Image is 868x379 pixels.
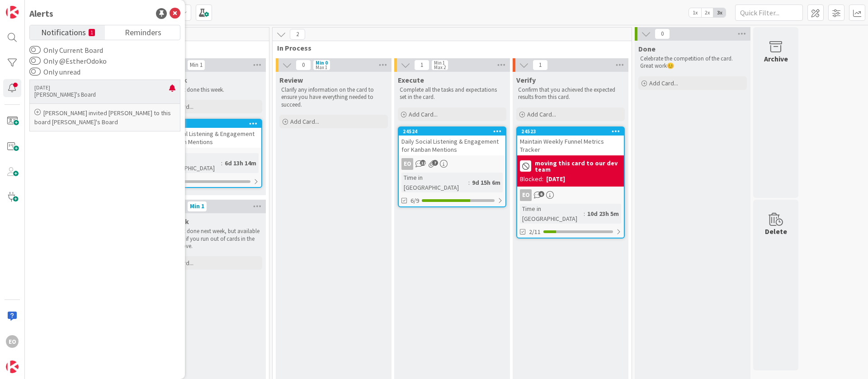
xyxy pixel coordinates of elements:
div: Delete [765,226,787,237]
span: 0 [296,60,311,70]
p: Complete all the tasks and expectations set in the card. [400,86,505,101]
p: Celebrate the competition of the card. Great work [640,55,745,70]
div: 24523 [521,128,624,135]
span: 6/9 [410,196,419,206]
div: Maintain Weekly Funnel Metrics Tracker [517,136,624,155]
p: [PERSON_NAME] invited [PERSON_NAME] to this board [PERSON_NAME]'s Board [34,108,175,126]
button: Only unread [29,67,41,76]
span: Add Card... [649,79,678,87]
div: Alerts [29,7,53,20]
div: Time in [GEOGRAPHIC_DATA] [520,204,584,224]
div: Min 1 [434,61,445,65]
span: 2 [290,29,305,40]
div: EO [401,158,413,170]
b: moving this card to our dev team [535,160,621,173]
div: Min 1 [190,63,203,67]
p: Clarify any information on the card to ensure you have everything needed to succeed. [281,86,386,108]
span: 12 [420,160,426,166]
div: EO [517,189,624,201]
div: 24523Maintain Weekly Funnel Metrics Tracker [517,127,624,155]
span: 1 [533,60,548,70]
div: Daily Social Listening & Engagement for Kanban Mentions [155,128,261,148]
div: 9d 15h 6m [470,178,503,187]
p: [PERSON_NAME]'s Board [34,91,169,99]
p: Cards to get done this week. [156,86,260,94]
span: Add Card... [527,110,556,118]
div: Max 2 [434,65,446,70]
img: avatar [6,360,19,373]
div: EO [6,335,19,348]
p: Cards to get done next week, but available to pull from if you run out of cards in the column above. [156,228,260,250]
a: 24524Daily Social Listening & Engagement for Kanban MentionsEOTime in [GEOGRAPHIC_DATA]:9d 15h 6m6/9 [398,126,506,207]
p: [DATE] [34,84,169,91]
label: Only Current Board [29,45,103,56]
span: Add Card... [290,117,319,126]
span: Verify [516,75,536,84]
div: Time in [GEOGRAPHIC_DATA] [157,153,221,173]
div: Daily Social Listening & Engagement for Kanban Mentions [399,136,505,155]
span: Execute [398,75,424,84]
span: 7 [432,160,438,166]
button: Only @EstherOdoko [29,56,41,66]
span: 0 [655,28,670,39]
span: Add Card... [409,110,438,118]
div: Blocked: [520,174,543,184]
img: Visit kanbanzone.com [6,6,19,19]
span: Done [638,44,656,53]
div: [DATE] [546,174,565,184]
span: 2x [701,8,713,17]
span: 1x [689,8,701,17]
p: Confirm that you achieved the expected results from this card. [518,86,623,101]
input: Quick Filter... [735,5,803,21]
div: EO [520,189,532,201]
span: Reminders [125,25,161,38]
span: 6 [538,191,544,197]
span: : [221,158,222,168]
a: 24523Maintain Weekly Funnel Metrics Trackermoving this card to our dev teamBlocked:[DATE]EOTime i... [516,126,625,239]
div: 10d 23h 5m [585,209,621,219]
div: 24523 [517,127,624,136]
div: 24524 [399,127,505,136]
div: Min 1 [190,204,204,209]
label: Only @EstherOdoko [29,56,107,66]
div: 6d 13h 14m [222,158,259,168]
button: Only Current Board [29,46,41,55]
div: Archive [764,53,788,64]
span: 1 [414,60,429,70]
div: 24609Daily Social Listening & Engagement for Kanban Mentions [155,120,261,148]
span: : [468,178,470,187]
span: Ready [151,43,258,52]
small: 1 [89,29,95,36]
span: In Process [277,43,620,52]
label: Only unread [29,66,80,77]
div: 24609 [155,120,261,128]
span: 3x [713,8,726,17]
div: Min 0 [316,61,328,65]
span: 😊 [667,62,674,70]
div: EO [399,158,505,170]
span: Notifications [41,25,86,38]
div: Max 1 [316,65,327,70]
div: Time in [GEOGRAPHIC_DATA] [401,173,468,192]
div: 24609 [159,121,261,127]
div: 24524Daily Social Listening & Engagement for Kanban Mentions [399,127,505,155]
span: : [584,209,585,219]
span: Review [279,75,303,84]
div: 24524 [403,128,505,135]
span: 2/11 [529,227,541,237]
a: 24609Daily Social Listening & Engagement for Kanban MentionsTime in [GEOGRAPHIC_DATA]:6d 13h 14m0/3 [154,119,262,188]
